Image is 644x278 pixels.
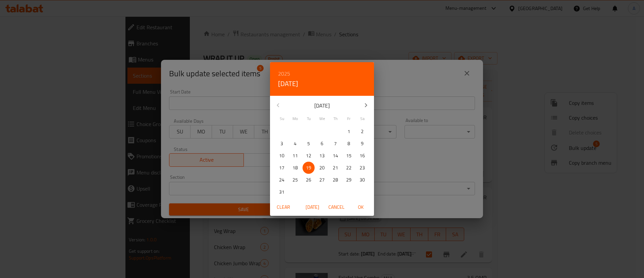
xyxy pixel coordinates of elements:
[329,162,341,174] button: 21
[347,127,350,136] p: 1
[303,150,315,162] button: 12
[289,174,301,186] button: 25
[279,152,284,160] p: 10
[333,152,338,160] p: 14
[343,162,355,174] button: 22
[361,140,364,148] p: 9
[279,188,284,196] p: 31
[343,125,355,137] button: 1
[316,150,328,162] button: 13
[343,174,355,186] button: 29
[289,150,301,162] button: 11
[294,140,297,148] p: 4
[316,162,328,174] button: 20
[343,150,355,162] button: 15
[306,164,311,172] p: 19
[343,116,355,122] span: Fr
[356,125,368,137] button: 2
[356,162,368,174] button: 23
[326,201,347,213] button: Cancel
[292,152,298,160] p: 11
[356,116,368,122] span: Sa
[346,176,352,184] p: 29
[360,164,365,172] p: 23
[306,152,311,160] p: 12
[321,140,323,148] p: 6
[334,140,337,148] p: 7
[329,116,341,122] span: Th
[329,137,341,150] button: 7
[316,174,328,186] button: 27
[343,137,355,150] button: 8
[356,174,368,186] button: 30
[276,162,288,174] button: 17
[328,203,344,211] span: Cancel
[346,164,352,172] p: 22
[276,186,288,198] button: 31
[292,176,298,184] p: 25
[333,176,338,184] p: 28
[361,127,364,136] p: 2
[278,69,290,78] button: 2025
[353,203,369,211] span: OK
[316,137,328,150] button: 6
[289,162,301,174] button: 18
[303,137,315,150] button: 5
[278,78,298,89] button: [DATE]
[346,152,352,160] p: 15
[273,201,294,213] button: Clear
[289,137,301,150] button: 4
[279,176,284,184] p: 24
[303,174,315,186] button: 26
[329,150,341,162] button: 14
[319,176,325,184] p: 27
[303,116,315,122] span: Tu
[289,116,301,122] span: Mo
[333,164,338,172] p: 21
[319,164,325,172] p: 20
[307,140,310,148] p: 5
[279,164,284,172] p: 17
[360,152,365,160] p: 16
[329,174,341,186] button: 28
[360,176,365,184] p: 30
[276,116,288,122] span: Su
[275,203,291,211] span: Clear
[304,203,320,211] span: [DATE]
[356,150,368,162] button: 16
[347,140,350,148] p: 8
[319,152,325,160] p: 13
[306,176,311,184] p: 26
[276,137,288,150] button: 3
[356,137,368,150] button: 9
[276,174,288,186] button: 24
[276,150,288,162] button: 10
[350,201,371,213] button: OK
[302,201,323,213] button: [DATE]
[292,164,298,172] p: 18
[280,140,283,148] p: 3
[303,162,315,174] button: 19
[286,102,358,110] p: [DATE]
[316,116,328,122] span: We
